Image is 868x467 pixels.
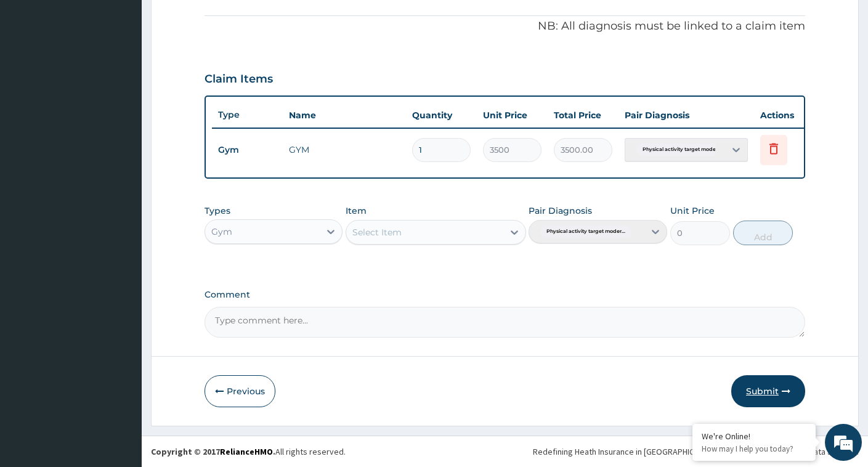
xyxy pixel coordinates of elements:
[205,206,230,216] label: Types
[702,431,806,442] div: We're Online!
[212,104,283,126] th: Type
[733,221,793,245] button: Add
[477,103,548,128] th: Unit Price
[529,205,592,217] label: Pair Diagnosis
[283,137,406,162] td: GYM
[212,139,283,161] td: Gym
[548,103,619,128] th: Total Price
[205,290,805,300] label: Comment
[619,103,754,128] th: Pair Diagnosis
[205,18,805,35] p: NB: All diagnosis must be linked to a claim item
[670,205,715,217] label: Unit Price
[406,103,477,128] th: Quantity
[211,225,232,238] div: Gym
[23,62,50,92] img: d_794563401_company_1708531726252_794563401
[220,446,273,457] a: RelianceHMO
[142,436,868,467] footer: All rights reserved.
[202,6,232,36] div: Minimize live chat window
[6,336,235,380] textarea: Type your message and hit 'Enter'
[731,375,805,407] button: Submit
[64,69,207,85] div: Chat with us now
[352,226,402,238] div: Select Item
[754,103,816,128] th: Actions
[205,73,273,86] h3: Claim Items
[71,155,170,280] span: We're online!
[205,375,275,407] button: Previous
[702,444,806,454] p: How may I help you today?
[151,446,275,457] strong: Copyright © 2017 .
[283,103,406,128] th: Name
[533,445,859,458] div: Redefining Heath Insurance in [GEOGRAPHIC_DATA] using Telemedicine and Data Science!
[346,205,367,217] label: Item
